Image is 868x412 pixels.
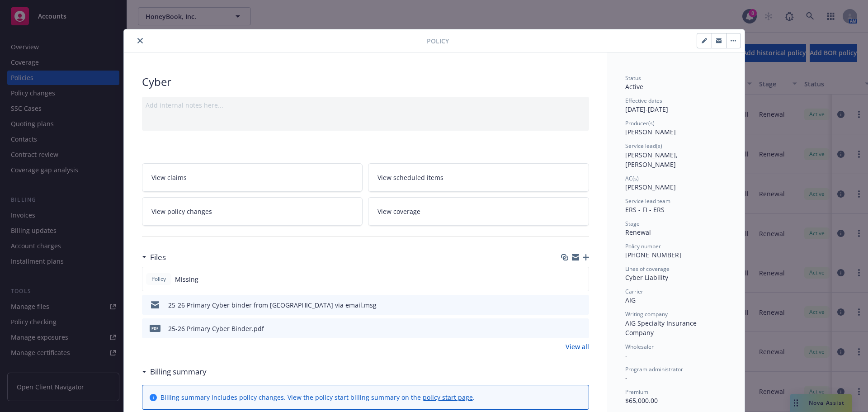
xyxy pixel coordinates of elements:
[168,300,377,310] div: 25-26 Primary Cyber binder from [GEOGRAPHIC_DATA] via email.msg
[377,173,443,182] span: View scheduled items
[625,251,681,259] span: [PHONE_NUMBER]
[625,183,676,191] span: [PERSON_NAME]
[625,82,643,91] span: Active
[625,351,627,360] span: -
[625,197,670,205] span: Service lead team
[566,342,589,351] a: View all
[625,242,661,250] span: Policy number
[625,205,665,214] span: ERS - FI - ERS
[368,163,589,192] a: View scheduled items
[625,119,655,127] span: Producer(s)
[150,325,160,331] span: pdf
[577,324,585,333] button: preview file
[625,220,640,227] span: Stage
[175,275,198,284] span: Missing
[427,36,449,46] span: Policy
[377,207,420,216] span: View coverage
[423,393,473,402] a: policy start page
[135,35,146,46] button: close
[150,251,166,263] h3: Files
[625,343,654,350] span: Wholesaler
[563,300,570,310] button: download file
[625,74,641,82] span: Status
[625,97,726,114] div: [DATE] - [DATE]
[625,228,651,237] span: Renewal
[625,288,643,295] span: Carrier
[625,388,648,396] span: Premium
[142,163,363,192] a: View claims
[625,142,662,150] span: Service lead(s)
[625,265,670,273] span: Lines of coverage
[625,128,676,136] span: [PERSON_NAME]
[625,319,698,337] span: AIG Specialty Insurance Company
[142,366,207,378] div: Billing summary
[625,273,726,282] div: Cyber Liability
[368,197,589,226] a: View coverage
[142,74,589,90] div: Cyber
[151,173,187,182] span: View claims
[625,374,627,382] span: -
[625,97,662,104] span: Effective dates
[150,366,207,378] h3: Billing summary
[625,396,658,405] span: $65,000.00
[625,310,668,318] span: Writing company
[625,175,639,182] span: AC(s)
[625,365,683,373] span: Program administrator
[625,151,679,169] span: [PERSON_NAME], [PERSON_NAME]
[577,300,585,310] button: preview file
[146,100,585,110] div: Add internal notes here...
[563,324,570,333] button: download file
[151,207,212,216] span: View policy changes
[142,197,363,226] a: View policy changes
[142,251,166,263] div: Files
[160,393,475,402] div: Billing summary includes policy changes. View the policy start billing summary on the .
[625,296,636,304] span: AIG
[150,275,168,283] span: Policy
[168,324,264,333] div: 25-26 Primary Cyber Binder.pdf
